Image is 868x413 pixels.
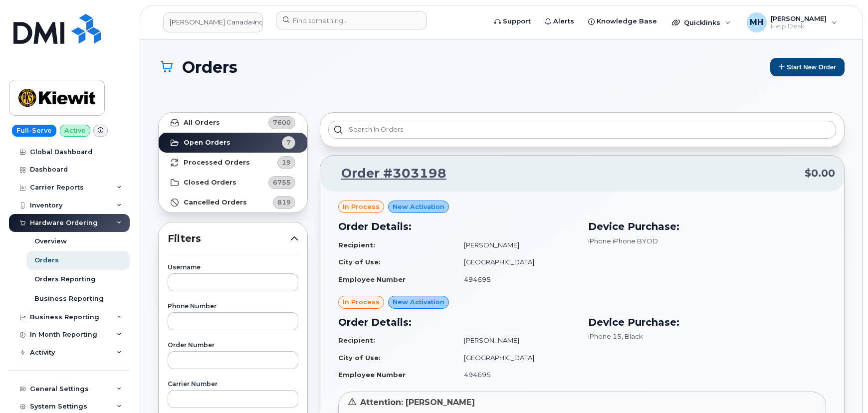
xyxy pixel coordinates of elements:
strong: Recipient: [338,241,375,249]
td: [GEOGRAPHIC_DATA] [455,253,576,271]
h3: Order Details: [338,219,576,234]
h3: Device Purchase: [588,219,826,234]
a: Open Orders7 [159,133,307,153]
strong: Employee Number [338,371,406,379]
td: 494695 [455,271,576,288]
span: 6755 [273,178,291,187]
td: [GEOGRAPHIC_DATA] [455,349,576,367]
span: 7 [286,138,291,147]
span: , Black [622,332,643,340]
strong: Closed Orders [184,179,236,187]
td: [PERSON_NAME] [455,332,576,349]
span: $0.00 [805,166,835,181]
label: Order Number [168,342,298,348]
strong: Recipient: [338,336,375,344]
span: Filters [168,231,290,246]
span: New Activation [393,202,444,211]
strong: City of Use: [338,258,381,266]
input: Search in orders [328,121,836,139]
span: in process [343,202,380,211]
a: Cancelled Orders819 [159,193,307,212]
label: Username [168,264,298,270]
td: 494695 [455,366,576,384]
span: iPhone 15 [588,332,622,340]
a: Closed Orders6755 [159,173,307,193]
span: Attention: [PERSON_NAME] [360,398,475,407]
iframe: Messenger Launcher [825,370,861,406]
h3: Order Details: [338,315,576,330]
button: Start New Order [770,58,845,76]
strong: Open Orders [184,139,230,147]
span: 819 [277,198,291,207]
span: Orders [182,58,237,76]
span: 19 [282,158,291,167]
td: [PERSON_NAME] [455,236,576,254]
strong: Employee Number [338,275,406,283]
strong: All Orders [184,119,220,127]
strong: Processed Orders [184,159,250,167]
span: in process [343,297,380,307]
a: All Orders7600 [159,113,307,133]
h3: Device Purchase: [588,315,826,330]
a: Processed Orders19 [159,153,307,173]
strong: Cancelled Orders [184,199,247,206]
strong: City of Use: [338,354,381,362]
a: Order #303198 [329,165,446,183]
span: New Activation [393,297,444,307]
span: iPhone iPhone BYOD [588,237,658,245]
span: 7600 [273,118,291,127]
label: Carrier Number [168,381,298,387]
label: Phone Number [168,303,298,309]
